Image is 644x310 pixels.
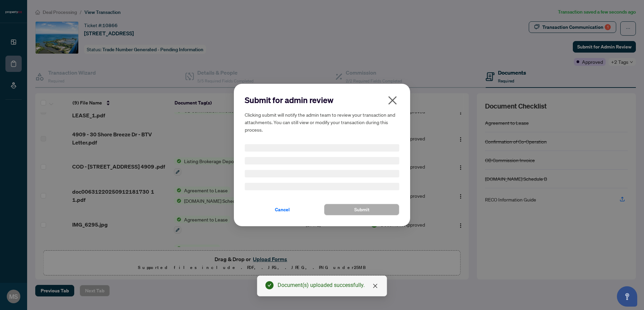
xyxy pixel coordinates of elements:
[278,281,379,289] div: Document(s) uploaded successfully.
[265,281,274,289] span: check-circle
[371,282,379,290] a: Close
[245,204,320,215] button: Cancel
[324,204,399,215] button: Submit
[617,286,637,307] button: Open asap
[245,111,399,133] h5: Clicking submit will notify the admin team to review your transaction and attachments. You can st...
[373,283,378,289] span: close
[387,95,398,106] span: close
[245,95,399,105] h2: Submit for admin review
[275,204,290,215] span: Cancel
